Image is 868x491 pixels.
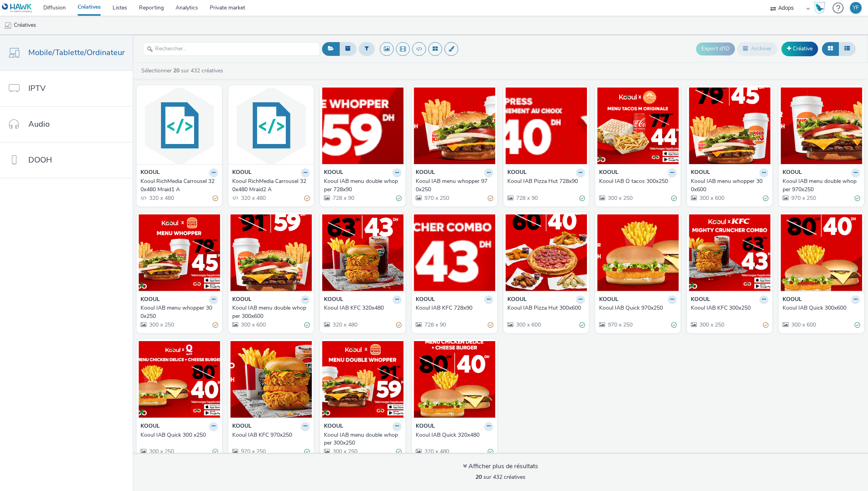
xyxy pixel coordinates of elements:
[607,321,633,329] span: 970 x 250
[416,431,490,439] div: Kooul IAB Quick 320x480
[141,431,215,439] div: Kooul IAB Quick 300 x250
[855,321,860,329] div: Valide
[763,321,768,329] div: Partiellement valide
[488,321,493,329] div: Partiellement valide
[597,87,679,164] img: Kooul IAB O tacos 300x250 visual
[213,448,218,456] div: Valide
[699,321,724,329] span: 300 x 250
[599,177,674,185] div: Kooul IAB O tacos 300x250
[4,22,12,30] img: mobile
[324,431,398,447] div: Kooul IAB menu double whopper 300x250
[507,168,527,177] strong: KOOUL
[671,194,677,203] div: Valide
[232,304,307,320] div: Kooul IAB menu double whopper 300x600
[213,194,218,203] div: Partiellement valide
[781,42,818,56] a: Créative
[304,448,310,456] div: Valide
[232,177,307,194] div: Kooul RichMedia Carrousel 320x480 Mraid2 A
[691,304,765,312] div: Kooul IAB KFC 300x250
[141,304,215,320] div: Kooul IAB menu whopper 300x250
[322,87,403,164] img: Kooul IAB menu double whopper 728x90 visual
[579,321,585,329] div: Valide
[141,295,160,305] strong: KOOUL
[139,214,220,291] img: Kooul IAB menu whopper 300x250 visual
[699,194,724,202] span: 300 x 600
[232,431,310,439] a: Kooul IAB KFC 970x250
[416,177,493,194] a: Kooul IAB menu whopper 970x250
[416,168,435,177] strong: KOOUL
[814,2,825,14] img: Hawk Academy
[599,177,677,185] a: Kooul IAB O tacos 300x250
[507,177,585,185] a: Kooul IAB Pizza Hut 728x90
[240,321,266,329] span: 300 x 600
[139,87,220,164] img: Kooul RichMedia Carrousel 320x480 Mraid1 A visual
[515,321,541,329] span: 300 x 600
[414,87,495,164] img: Kooul IAB menu whopper 970x250 visual
[763,194,768,203] div: Valide
[230,341,312,418] img: Kooul IAB KFC 970x250 visual
[230,87,312,164] img: Kooul RichMedia Carrousel 320x480 Mraid2 A visual
[141,431,218,439] a: Kooul IAB Quick 300 x250
[396,321,402,329] div: Partiellement valide
[232,177,310,194] a: Kooul RichMedia Carrousel 320x480 Mraid2 A
[814,2,829,14] a: Hawk Academy
[141,304,218,320] a: Kooul IAB menu whopper 300x250
[476,473,526,481] span: sur 432 créatives
[28,83,46,94] span: IPTV
[790,194,816,202] span: 970 x 250
[507,304,585,312] a: Kooul IAB Pizza Hut 300x600
[28,154,52,166] span: DOOH
[599,304,674,312] div: Kooul IAB Quick 970x250
[737,42,777,55] button: Archiver
[2,3,32,13] img: undefined Logo
[414,341,495,418] img: Kooul IAB Quick 320x480 visual
[671,321,677,329] div: Valide
[416,304,493,312] a: Kooul IAB KFC 728x90
[232,304,310,320] a: Kooul IAB menu double whopper 300x600
[691,168,710,177] strong: KOOUL
[324,177,398,194] div: Kooul IAB menu double whopper 728x90
[781,87,862,164] img: Kooul IAB menu double whopper 970x250 visual
[424,448,449,455] span: 320 x 480
[324,304,402,312] a: Kooul IAB KFC 320x480
[783,177,860,194] a: Kooul IAB menu double whopper 970x250
[232,431,307,439] div: Kooul IAB KFC 970x250
[424,194,449,202] span: 970 x 250
[324,168,343,177] strong: KOOUL
[691,177,765,194] div: Kooul IAB menu whopper 300x600
[691,295,710,305] strong: KOOUL
[148,448,174,455] span: 300 x 250
[507,177,582,185] div: Kooul IAB Pizza Hut 728x90
[853,2,859,14] div: YF
[232,422,252,431] strong: KOOUL
[141,422,160,431] strong: KOOUL
[414,214,495,291] img: Kooul IAB KFC 728x90 visual
[507,295,527,305] strong: KOOUL
[691,177,768,194] a: Kooul IAB menu whopper 300x600
[141,177,218,194] a: Kooul RichMedia Carrousel 320x480 Mraid1 A
[324,295,343,305] strong: KOOUL
[148,194,174,202] span: 320 x 480
[416,304,490,312] div: Kooul IAB KFC 728x90
[141,168,160,177] strong: KOOUL
[689,87,770,164] img: Kooul IAB menu whopper 300x600 visual
[424,321,446,329] span: 728 x 90
[213,321,218,329] div: Partiellement valide
[324,422,343,431] strong: KOOUL
[505,87,587,164] img: Kooul IAB Pizza Hut 728x90 visual
[689,214,770,291] img: Kooul IAB KFC 300x250 visual
[148,321,174,329] span: 300 x 250
[488,448,493,456] div: Valide
[597,214,679,291] img: Kooul IAB Quick 970x250 visual
[783,177,857,194] div: Kooul IAB menu double whopper 970x250
[173,67,180,74] strong: 20
[783,304,860,312] a: Kooul IAB Quick 300x600
[322,214,403,291] img: Kooul IAB KFC 320x480 visual
[822,42,839,55] button: Grille
[691,304,768,312] a: Kooul IAB KFC 300x250
[396,448,402,456] div: Valide
[240,194,266,202] span: 320 x 480
[230,214,312,291] img: Kooul IAB menu double whopper 300x600 visual
[855,194,860,203] div: Valide
[322,341,403,418] img: Kooul IAB menu double whopper 300x250 visual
